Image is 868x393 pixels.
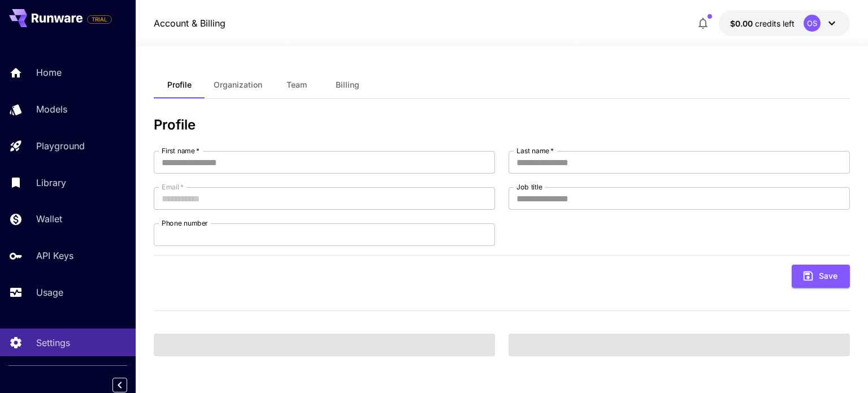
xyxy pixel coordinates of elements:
label: First name [162,146,199,156]
button: Collapse sidebar [112,378,127,392]
nav: breadcrumb [154,16,225,30]
span: TRIAL [88,15,111,24]
p: Settings [36,336,70,349]
p: Usage [36,286,63,299]
span: Add your payment card to enable full platform functionality. [87,12,112,26]
label: Phone number [162,218,208,228]
span: Profile [167,80,192,90]
p: Models [36,102,67,116]
h3: Profile [154,117,849,133]
label: Email [162,182,184,192]
span: Billing [336,80,359,90]
p: API Keys [36,249,73,262]
div: OS [804,15,821,32]
span: $0.00 [730,19,755,28]
label: Last name [517,146,554,156]
p: Wallet [36,212,62,226]
span: Organization [214,80,262,90]
label: Job title [517,182,542,192]
p: Playground [36,139,85,153]
p: Home [36,66,62,79]
button: Save [792,265,850,288]
button: $0.00OS [719,10,850,36]
span: credits left [755,19,795,28]
p: Library [36,176,66,189]
div: $0.00 [730,18,795,29]
a: Account & Billing [154,16,225,30]
span: Team [287,80,307,90]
